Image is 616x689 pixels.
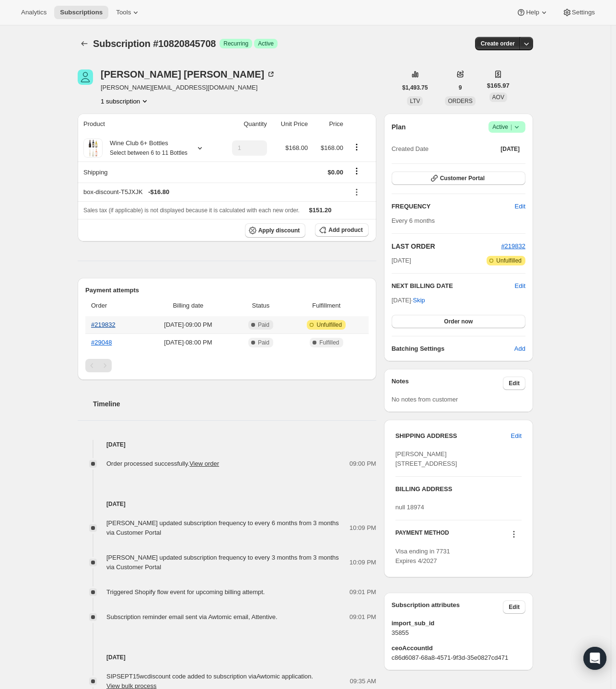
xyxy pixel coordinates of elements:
[219,114,269,135] th: Quantity
[511,6,554,19] button: Help
[392,297,425,304] span: [DATE] ·
[503,600,525,614] button: Edit
[395,504,424,511] span: null 18974
[290,301,363,310] span: Fulfillment
[349,587,376,597] span: 09:01 PM
[93,38,216,49] span: Subscription #10820845708
[189,460,219,467] a: View order
[392,202,515,211] h2: FREQUENCY
[106,554,339,571] span: [PERSON_NAME] updated subscription frequency to every 3 months from 3 months via Customer Portal
[101,96,150,106] button: Product actions
[103,138,187,158] div: Wine Club 6+ Bottles
[396,81,433,94] button: $1,493.75
[78,37,91,50] button: Subscriptions
[349,459,376,469] span: 09:00 PM
[496,257,522,264] span: Unfulfilled
[85,295,142,316] th: Order
[315,223,368,237] button: Add product
[270,114,311,135] th: Unit Price
[392,144,429,154] span: Created Date
[492,122,522,132] span: Active
[509,603,520,611] span: Edit
[349,142,364,152] button: Product actions
[101,69,276,79] div: [PERSON_NAME] [PERSON_NAME]
[328,226,362,234] span: Add product
[395,529,449,542] h3: PAYMENT METHOD
[311,114,346,135] th: Price
[459,84,462,92] span: 9
[392,281,515,291] h2: NEXT BILLING DATE
[321,144,343,151] span: $168.00
[511,123,512,131] span: |
[453,81,468,94] button: 9
[309,207,332,214] span: $151.20
[392,396,458,403] span: No notes from customer
[509,199,531,214] button: Edit
[392,619,525,628] span: import_sub_id
[237,301,284,310] span: Status
[91,339,112,346] a: #29048
[526,9,539,16] span: Help
[83,207,300,214] span: Sales tax (if applicable) is not displayed because it is calculated with each new order.
[402,84,428,92] span: $1,493.75
[145,301,232,310] span: Billing date
[106,460,219,467] span: Order processed successfully.
[319,339,339,346] span: Fulfilled
[410,98,420,104] span: LTV
[285,144,308,151] span: $168.00
[392,241,501,251] h2: LAST ORDER
[492,94,504,101] span: AOV
[110,6,146,19] button: Tools
[501,242,525,250] span: #219832
[349,558,376,567] span: 10:09 PM
[15,6,52,19] button: Analytics
[395,484,522,494] h3: BILLING ADDRESS
[78,114,219,135] th: Product
[116,9,131,16] span: Tools
[572,9,595,16] span: Settings
[444,318,473,325] span: Order now
[448,98,472,104] span: ORDERS
[487,81,510,91] span: $165.97
[481,40,515,47] span: Create order
[21,9,46,16] span: Analytics
[511,431,522,441] span: Edit
[145,320,232,330] span: [DATE] · 09:00 PM
[350,677,376,686] span: 09:35 AM
[78,440,376,449] h4: [DATE]
[515,281,525,291] button: Edit
[395,431,511,441] h3: SHIPPING ADDRESS
[91,321,116,328] a: #219832
[392,653,525,663] span: c86d6087-68a8-4571-9f3d-35e0827cd471
[327,169,343,176] span: $0.00
[148,187,169,197] span: - $16.80
[392,643,525,653] span: ceoAccountId
[223,40,248,47] span: Recurring
[392,315,525,328] button: Order now
[110,149,187,156] small: Select between 6 to 11 Bottles
[515,202,525,211] span: Edit
[392,628,525,638] span: 35855
[392,217,435,224] span: Every 6 months
[407,293,430,308] button: Skip
[500,145,520,153] span: [DATE]
[509,341,531,356] button: Add
[78,499,376,509] h4: [DATE]
[83,187,343,197] div: box-discount-T5JXJK
[583,647,606,670] div: Open Intercom Messenger
[349,523,376,533] span: 10:09 PM
[557,6,601,19] button: Settings
[392,377,503,390] h3: Notes
[85,286,369,295] h2: Payment attempts
[392,256,411,265] span: [DATE]
[475,37,521,50] button: Create order
[78,653,376,662] h4: [DATE]
[509,379,520,387] span: Edit
[440,174,485,182] span: Customer Portal
[395,450,457,467] span: [PERSON_NAME] [STREET_ADDRESS]
[258,40,274,47] span: Active
[258,321,269,329] span: Paid
[258,227,300,234] span: Apply discount
[395,548,450,564] span: Visa ending in 7731 Expires 4/2027
[392,122,406,132] h2: Plan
